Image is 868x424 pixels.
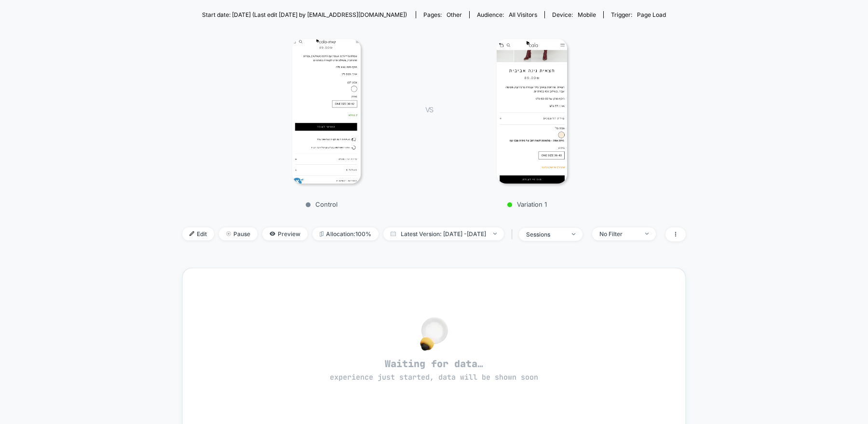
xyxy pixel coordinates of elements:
span: Pause [219,227,258,240]
span: All Visitors [509,11,537,18]
img: edit [190,231,194,236]
img: no_data [420,317,448,351]
img: Control main [292,39,360,184]
div: Trigger: [611,11,666,18]
div: Pages: [423,11,462,18]
span: Waiting for data… [200,358,668,383]
span: Preview [262,227,308,240]
span: Allocation: 100% [312,227,379,240]
span: Edit [182,227,214,240]
span: experience just started, data will be shown soon [330,372,538,382]
div: No Filter [599,230,638,238]
span: other [447,11,462,18]
img: calendar [391,231,396,236]
span: Device: [544,11,603,18]
span: Latest Version: [DATE] - [DATE] [383,227,504,240]
span: VS [425,106,433,114]
img: rebalance [320,231,324,237]
div: Audience: [477,11,537,18]
span: mobile [578,11,596,18]
img: end [226,231,231,236]
img: Variation 1 main [497,39,567,184]
span: | [509,227,519,241]
span: Start date: [DATE] (Last edit [DATE] by [EMAIL_ADDRESS][DOMAIN_NAME]) [202,11,407,18]
p: Variation 1 [443,200,611,208]
span: Page Load [637,11,666,18]
img: end [645,233,649,235]
div: sessions [526,231,565,238]
img: end [493,233,497,235]
img: end [572,233,575,235]
p: Control [237,200,406,208]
